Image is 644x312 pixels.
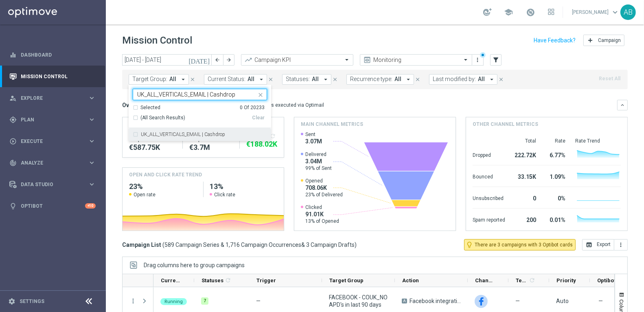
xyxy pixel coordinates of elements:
span: Last modified by: [433,76,476,83]
ng-dropdown-panel: Options list [129,104,271,141]
span: Campaign [598,37,621,43]
i: trending_up [244,56,252,64]
div: Execute [9,138,88,145]
span: All [248,76,254,83]
i: keyboard_arrow_right [88,159,96,167]
button: close [414,75,421,84]
span: Running [164,299,183,304]
h3: Campaign List [122,241,357,248]
div: 1.09% [546,169,565,182]
i: arrow_drop_down [180,76,187,83]
span: Calculate column [223,276,231,285]
i: more_vert [475,57,481,63]
label: UK_ALL_VERTICALS_EMAIL | Cashdrop [141,132,225,137]
a: [PERSON_NAME]keyboard_arrow_down [571,6,620,18]
span: Opened [305,178,343,184]
h4: Main channel metrics [301,121,363,128]
div: There are unsaved changes [480,52,486,58]
span: ) [355,241,357,248]
span: Open rate [134,191,156,198]
button: equalizer Dashboard [9,52,96,58]
button: gps_fixed Plan keyboard_arrow_right [9,116,96,123]
span: Priority [556,277,576,283]
button: arrow_forward [223,54,234,66]
i: close [190,77,195,82]
span: Facebook integration test [410,297,461,305]
button: Data Studio keyboard_arrow_right [9,181,96,188]
span: 3.04M [305,158,332,165]
i: track_changes [9,159,17,167]
button: close [189,75,196,84]
multiple-options-button: Export to CSV [582,241,628,248]
span: — [598,297,603,305]
h3: Overview: [122,101,148,109]
span: Plan [21,117,88,122]
ng-select: Campaign KPI [241,54,353,66]
span: Optibot [597,277,616,283]
i: arrow_drop_down [322,76,329,83]
span: 23% of Delivered [305,191,343,198]
span: school [504,8,513,17]
a: Optibot [21,195,85,217]
i: more_vert [618,242,624,248]
i: filter_alt [492,56,499,64]
input: Have Feedback? [534,37,576,43]
img: Facebook Custom Audience [475,295,488,308]
span: 3 Campaign Drafts [306,241,355,248]
span: ( [162,241,164,248]
span: Analyze [21,160,88,165]
i: close [498,77,504,82]
button: open_in_browser Export [582,239,614,250]
i: settings [8,298,15,305]
span: A [402,299,407,303]
button: lightbulb Optibot +10 [9,203,96,209]
span: All [169,76,176,83]
div: €188,018 [246,139,277,149]
span: Drag columns here to group campaigns [144,262,245,268]
i: close [257,92,264,98]
span: Current Status: [208,76,245,83]
i: close [415,77,421,82]
span: All [478,76,485,83]
div: Plan [9,116,88,123]
span: 13% of Opened [305,218,339,224]
button: refresh [269,133,276,139]
div: Unsubscribed [473,191,505,204]
i: gps_fixed [9,116,17,123]
i: preview [363,56,371,64]
h2: 13% [210,182,277,191]
div: Mission Control [9,73,96,80]
div: 33.15K [515,169,536,182]
button: close [256,90,263,97]
span: Action [402,277,419,283]
span: Calculate column [528,276,535,285]
h4: OPEN AND CLICK RATE TREND [129,171,202,178]
i: lightbulb_outline [466,241,473,248]
span: Statuses: [286,76,310,83]
span: 589 Campaign Series & 1,716 Campaign Occurrences [164,241,301,248]
span: All [312,76,319,83]
button: Recurrence type: All arrow_drop_down [346,74,414,85]
i: open_in_browser [586,242,592,248]
div: track_changes Analyze keyboard_arrow_right [9,160,96,166]
div: 0 Of 20233 [240,104,265,111]
div: Mission Control [9,66,96,87]
div: €587,752 [129,143,176,152]
h1: Mission Control [122,35,192,46]
span: All [394,76,401,83]
div: AB [620,4,636,20]
button: Target Group: All arrow_drop_down [129,74,189,85]
button: arrow_back [212,54,223,66]
h2: 23% [129,182,197,191]
span: Channel [475,277,495,283]
i: close [332,77,338,82]
div: Analyze [9,159,88,167]
span: Templates [516,277,528,283]
div: +10 [85,203,96,209]
span: Trigger [256,277,276,283]
span: Click rate [214,191,235,198]
span: Target Group: [132,76,167,83]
